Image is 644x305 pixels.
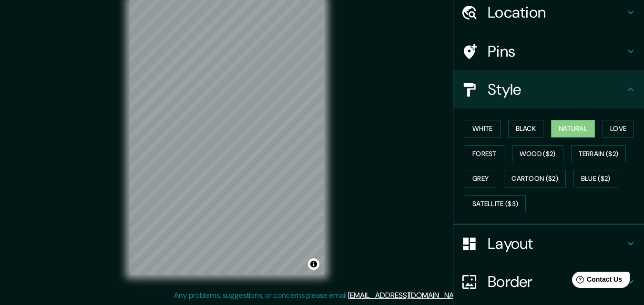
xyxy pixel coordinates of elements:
[465,195,526,213] button: Satellite ($3)
[508,120,544,138] button: Black
[453,263,644,301] div: Border
[512,145,563,163] button: Wood ($2)
[453,32,644,70] div: Pins
[348,290,466,300] a: [EMAIL_ADDRESS][DOMAIN_NAME]
[308,258,319,270] button: Toggle attribution
[465,170,496,187] button: Grey
[465,120,501,138] button: White
[488,3,625,22] h4: Location
[559,268,634,295] iframe: Help widget launcher
[603,120,634,138] button: Love
[488,80,625,99] h4: Style
[453,225,644,263] div: Layout
[174,290,467,301] p: Any problems, suggestions, or concerns please email .
[573,170,618,187] button: Blue ($2)
[571,145,626,163] button: Terrain ($2)
[453,70,644,108] div: Style
[488,234,625,253] h4: Layout
[488,42,625,61] h4: Pins
[504,170,566,187] button: Cartoon ($2)
[465,145,504,163] button: Forest
[488,272,625,291] h4: Border
[551,120,595,138] button: Natural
